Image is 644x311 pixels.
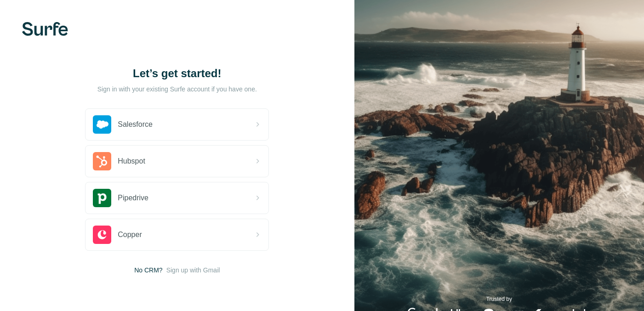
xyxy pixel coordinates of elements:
[93,115,111,134] img: salesforce's logo
[118,192,148,204] span: Pipedrive
[166,266,220,275] button: Sign up with Gmail
[118,119,153,130] span: Salesforce
[97,85,257,94] p: Sign in with your existing Surfe account if you have one.
[93,226,111,244] img: copper's logo
[134,266,162,275] span: No CRM?
[118,229,142,240] span: Copper
[118,156,145,167] span: Hubspot
[486,295,512,303] p: Trusted by
[93,152,111,170] img: hubspot's logo
[93,189,111,207] img: pipedrive's logo
[85,66,269,81] h1: Let’s get started!
[22,22,68,36] img: Surfe's logo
